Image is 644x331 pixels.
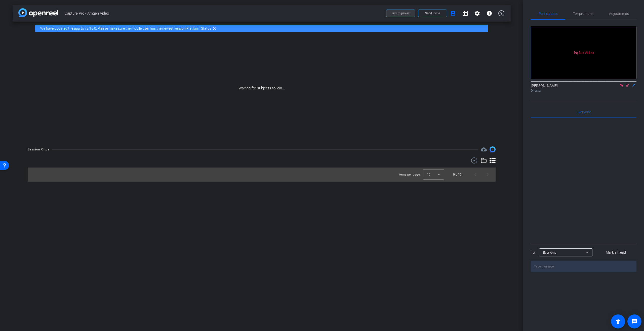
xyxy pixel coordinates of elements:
span: Send invite [425,11,440,15]
div: We have updated the app to v2.15.0. Please make sure the mobile user has the newest version. [35,25,488,32]
span: Everyone [577,110,591,114]
img: app-logo [18,8,58,17]
a: Platform Status [186,26,211,30]
div: Waiting for subjects to join... [13,35,511,141]
span: No Video [579,50,594,55]
mat-icon: accessibility [615,318,621,324]
span: Adjustments [609,12,629,15]
mat-icon: cloud_upload [481,146,487,152]
div: Session Clips [28,147,50,152]
span: Back to project [391,12,411,15]
span: Teleprompter [573,12,594,15]
mat-icon: highlight_off [213,26,217,30]
button: Mark all read [595,248,637,257]
img: Session clips [490,146,496,152]
span: Everyone [543,251,556,254]
span: Destinations for your clips [481,146,487,152]
span: Capture Pro - Amgen Video [65,8,383,18]
button: Back to project [386,10,415,17]
span: Mark all read [606,250,626,255]
span: Participants [539,12,558,15]
mat-icon: message [631,318,637,324]
button: Next page [481,169,494,181]
div: To: [531,250,536,255]
div: Items per page: [398,172,421,177]
mat-icon: settings [474,10,480,16]
mat-icon: info [486,10,492,16]
mat-icon: grid_on [462,10,468,16]
div: [PERSON_NAME] [531,83,636,93]
div: 0 of 0 [453,172,461,177]
button: Send invite [418,10,447,17]
mat-icon: account_box [450,10,456,16]
button: Previous page [469,169,481,181]
div: Director [531,88,636,93]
